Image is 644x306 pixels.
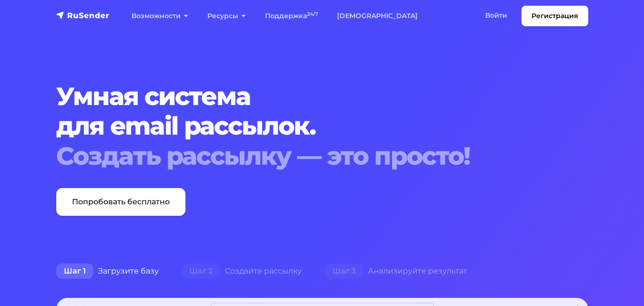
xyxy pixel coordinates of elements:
a: Регистрация [521,6,588,26]
a: Войти [476,6,517,25]
div: Загрузите базу [45,262,170,281]
a: Ресурсы [198,6,256,26]
sup: 24/7 [307,11,318,17]
a: Возможности [122,6,198,26]
img: RuSender [56,11,110,20]
span: Шаг 3 [325,264,363,279]
div: Создайте рассылку [170,262,313,281]
h1: Умная система для email рассылок. [56,82,588,171]
a: Поддержка24/7 [256,6,327,26]
a: [DEMOGRAPHIC_DATA] [327,6,427,26]
a: Попробовать бесплатно [56,188,185,216]
span: Шаг 1 [56,264,93,279]
div: Анализируйте результат [313,262,479,281]
span: Шаг 2 [182,264,220,279]
div: Создать рассылку — это просто! [56,141,588,171]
